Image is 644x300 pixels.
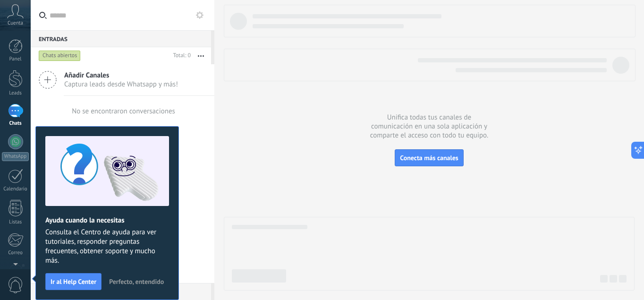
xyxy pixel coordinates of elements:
[2,120,29,127] div: Chats
[2,90,29,96] div: Leads
[51,278,96,285] span: Ir al Help Center
[64,80,178,89] span: Captura leads desde Whatsapp y más!
[2,250,29,256] div: Correo
[64,71,178,80] span: Añadir Canales
[72,107,175,116] div: No se encontraron conversaciones
[45,228,169,266] span: Consulta el Centro de ayuda para ver tutoriales, responder preguntas frecuentes, obtener soporte ...
[169,51,191,60] div: Total: 0
[400,154,458,162] span: Conecta más canales
[2,152,29,161] div: WhatsApp
[2,56,29,62] div: Panel
[39,50,81,61] div: Chats abiertos
[45,216,169,225] h2: Ayuda cuando la necesitas
[105,274,168,289] button: Perfecto, entendido
[2,219,29,225] div: Listas
[45,273,102,290] button: Ir al Help Center
[395,149,463,166] button: Conecta más canales
[2,186,29,192] div: Calendario
[31,30,211,47] div: Entradas
[109,278,164,285] span: Perfecto, entendido
[8,20,23,26] span: Cuenta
